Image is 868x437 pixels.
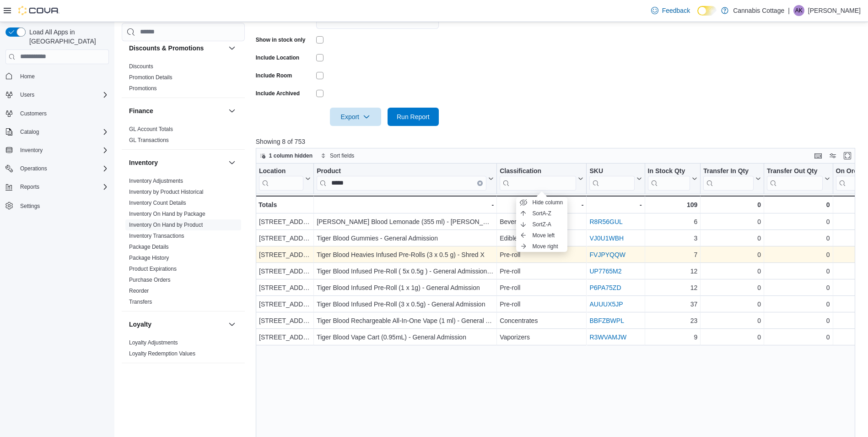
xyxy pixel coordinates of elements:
div: - [589,199,642,210]
div: Discounts & Promotions [122,61,245,98]
a: Product Expirations [129,266,177,272]
span: Catalog [16,126,109,137]
div: 0 [767,315,830,326]
button: Classification [500,167,583,190]
a: Package Details [129,244,169,250]
div: 9 [647,332,697,343]
div: 0 [703,216,761,227]
button: SKU [589,167,642,190]
button: Keyboard shortcuts [813,150,824,161]
span: Feedback [662,6,690,15]
div: 6 [647,216,697,227]
button: Display options [827,150,838,161]
div: 12 [647,266,697,277]
a: R8R56GUL [589,218,622,225]
span: Sort Z-A [533,221,551,228]
div: 12 [647,282,697,293]
div: Location [259,167,303,190]
div: Edibles [500,233,583,244]
button: Hide column [516,197,567,208]
span: Inventory Count Details [129,199,186,207]
a: Inventory Count Details [129,200,186,206]
span: Customers [20,110,47,117]
p: | [788,5,790,16]
span: Inventory On Hand by Product [129,221,203,229]
p: [PERSON_NAME] [808,5,861,16]
button: Finance [129,106,225,115]
a: Package History [129,255,169,261]
div: Tiger Blood Heavies Infused Pre-Rolls (3 x 0.5 g) - Shred X [317,249,494,260]
span: Reports [16,181,109,192]
button: Run Report [388,108,439,126]
label: Show in stock only [256,36,306,44]
div: [PERSON_NAME] Blood Lemonade (355 ml) - [PERSON_NAME]’s Lemonade [317,216,494,227]
div: Pre-roll [500,282,583,293]
button: Operations [2,162,113,175]
button: Inventory [2,144,113,157]
h3: Loyalty [129,320,151,329]
div: [STREET_ADDRESS][PERSON_NAME] [259,249,311,260]
div: 109 [647,199,697,210]
div: 37 [647,299,697,310]
span: Move right [533,243,558,250]
button: Users [16,89,38,100]
label: Include Archived [256,90,300,97]
span: Settings [16,200,109,211]
span: Purchase Orders [129,276,171,284]
div: SKU [589,167,634,175]
button: Settings [2,199,113,212]
span: Home [20,73,35,80]
div: 3 [647,233,697,244]
a: VJ0U1WBH [589,235,624,242]
span: Sort A-Z [533,210,551,217]
a: Promotion Details [129,74,173,81]
button: Catalog [16,126,43,137]
div: Product [317,167,486,190]
div: [STREET_ADDRESS][PERSON_NAME] [259,233,311,244]
button: Export [330,108,381,126]
span: Operations [16,163,109,174]
a: Discounts [129,63,153,70]
span: Discounts [129,63,153,70]
div: In Stock Qty [647,167,690,175]
div: Inventory [122,175,245,311]
div: Tiger Blood Infused Pre-Roll (1 x 1g) - General Admission [317,282,494,293]
div: 7 [647,249,697,260]
div: Tiger Blood Rechargeable All-In-One Vape (1 ml) - General Admission [317,315,494,326]
span: Inventory [16,145,109,156]
span: AK [795,5,803,16]
div: In Stock Qty [647,167,690,190]
div: 0 [703,249,761,260]
a: AUUUX5JP [589,300,623,308]
button: Inventory [129,158,225,167]
a: Inventory Adjustments [129,178,183,184]
button: SortZ-A [516,219,567,230]
div: Transfer In Qty [703,167,754,190]
div: Beverages [500,216,583,227]
div: [STREET_ADDRESS][PERSON_NAME] [259,266,311,277]
a: R3WVAMJW [589,333,626,341]
span: Reorder [129,287,149,295]
a: Settings [16,201,43,212]
p: Showing 8 of 753 [256,137,862,146]
div: - [317,199,494,210]
span: Settings [20,202,40,210]
button: Discounts & Promotions [129,44,225,53]
div: Loyalty [122,337,245,363]
button: Discounts & Promotions [226,43,237,54]
button: Enter fullscreen [842,150,853,161]
div: Finance [122,124,245,149]
span: Promotions [129,85,157,92]
span: Promotion Details [129,74,173,81]
button: Inventory [226,157,237,168]
a: Inventory On Hand by Package [129,211,205,217]
span: Catalog [20,128,39,136]
span: Product Expirations [129,265,177,273]
div: [STREET_ADDRESS][PERSON_NAME] [259,315,311,326]
button: SortA-Z [516,208,567,219]
span: Transfers [129,298,152,306]
span: Dark Mode [697,16,698,16]
h3: Finance [129,106,153,115]
span: Users [20,91,34,98]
